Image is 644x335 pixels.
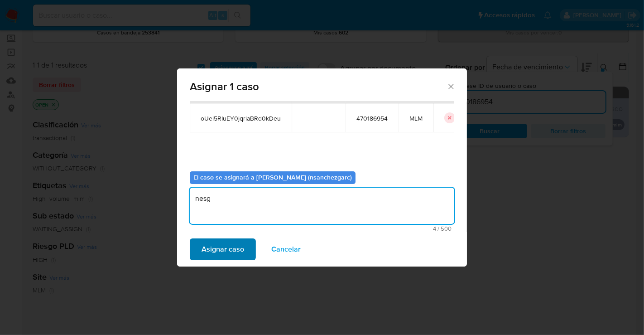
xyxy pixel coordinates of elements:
b: El caso se asignará a [PERSON_NAME] (nsanchezgarc) [193,173,352,182]
span: Asignar caso [202,239,244,259]
button: Cerrar ventana [447,82,455,90]
div: assign-modal [177,68,467,267]
button: Asignar caso [190,238,256,260]
span: oUei5RIuEY0jqriaBRd0kDeu [201,114,281,122]
span: Asignar 1 caso [190,81,447,92]
button: icon-button [444,112,455,123]
textarea: nesg [190,188,454,224]
span: Máximo 500 caracteres [192,226,452,232]
span: Cancelar [271,239,301,259]
span: 470186954 [356,114,388,122]
button: Cancelar [260,238,312,260]
span: MLM [409,114,423,122]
